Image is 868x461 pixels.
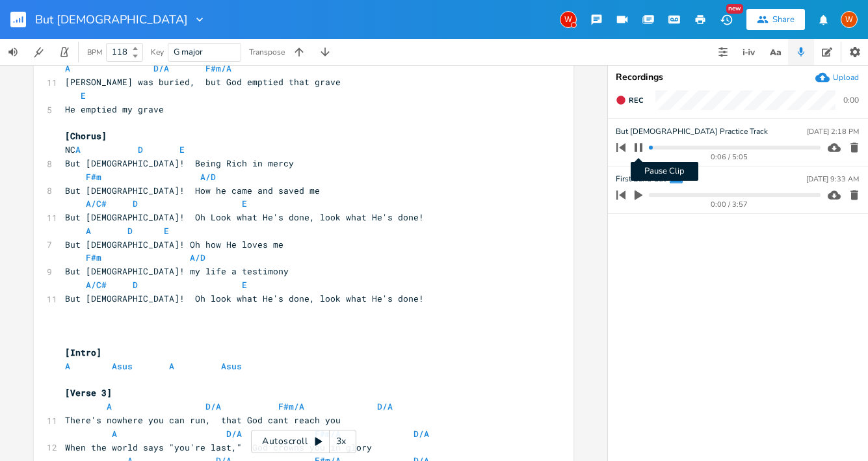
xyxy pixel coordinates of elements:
span: But [DEMOGRAPHIC_DATA] [35,14,188,25]
span: Rec [629,96,643,105]
span: But [DEMOGRAPHIC_DATA]! Oh Look what He's done, look what He's done! [65,211,424,223]
span: Asus [112,360,133,372]
span: D [133,198,138,209]
span: But [DEMOGRAPHIC_DATA]! How he came and saved me [65,185,320,196]
span: D/A [414,428,429,440]
span: A [65,360,70,372]
span: E [81,90,86,101]
span: A [65,62,70,74]
span: D [138,144,143,155]
span: A/C# [86,279,107,291]
button: Pause Clip [630,137,647,158]
span: F#m/A [278,401,304,412]
span: A [169,360,174,372]
span: A/D [190,252,205,263]
span: [Chorus] [65,130,107,142]
span: A [75,144,81,155]
span: F#m [86,252,101,263]
button: W [841,5,858,34]
div: 0:00 / 3:57 [638,201,821,208]
span: There's nowhere you can run, that God cant reach you [65,414,341,426]
div: New [726,4,743,14]
span: But [DEMOGRAPHIC_DATA]! my life a testimony [65,265,289,277]
span: E [242,198,247,209]
div: Key [151,48,164,56]
div: Transpose [249,48,285,56]
span: E [242,279,247,291]
span: A [86,225,91,237]
span: But [DEMOGRAPHIC_DATA] Practice Track [616,125,768,138]
span: F#m [86,171,101,183]
span: But [DEMOGRAPHIC_DATA]! Oh look what He's done, look what He's done! [65,293,424,304]
span: A/D [200,171,216,183]
div: Autoscroll [251,430,356,453]
span: F#m/A [205,62,231,74]
span: NC [65,144,190,155]
div: Worship Pastor [560,11,577,28]
span: D/A [377,401,393,412]
span: D [127,225,133,237]
span: D/A [205,401,221,412]
div: 3x [330,430,353,453]
span: D [133,279,138,291]
div: [DATE] 2:18 PM [807,128,859,135]
div: BPM [87,49,102,56]
span: D/A [153,62,169,74]
span: [Intro] [65,347,101,358]
span: D/A [226,428,242,440]
button: Share [746,9,805,30]
div: Share [772,14,795,25]
div: 0:00 [843,96,859,104]
span: Asus [221,360,242,372]
div: Recordings [616,73,860,82]
div: [DATE] 9:33 AM [806,176,859,183]
span: A/C# [86,198,107,209]
span: [Verse 3] [65,387,112,399]
span: G major [174,46,203,58]
span: First Band Cut [616,173,666,185]
div: 0:06 / 5:05 [638,153,821,161]
span: E [179,144,185,155]
span: A [107,401,112,412]
span: But [DEMOGRAPHIC_DATA]! Being Rich in mercy [65,157,294,169]
span: [PERSON_NAME] was buried, but God emptied that grave [65,76,341,88]
button: New [713,8,739,31]
span: When the world says "you're last," God crowns you in glory [65,441,372,453]
span: A [112,428,117,440]
span: F#m/A [315,428,341,440]
span: He emptied my grave [65,103,164,115]
span: E [164,225,169,237]
div: Upload [833,72,859,83]
button: Rec [611,90,648,111]
span: But [DEMOGRAPHIC_DATA]! Oh how He loves me [65,239,283,250]
button: Upload [815,70,859,85]
div: Worship Pastor [841,11,858,28]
